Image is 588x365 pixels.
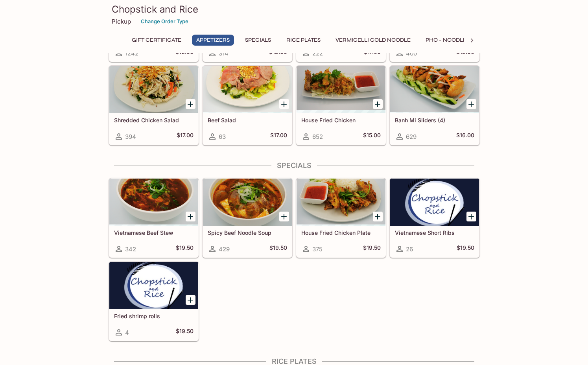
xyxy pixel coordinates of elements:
[406,50,417,57] span: 400
[114,117,194,124] h5: Shredded Chicken Salad
[373,212,383,221] button: Add House Fried Chicken Plate
[109,178,199,258] a: Vietnamese Beef Stew342$19.50
[109,66,199,145] a: Shredded Chicken Salad394$17.00
[279,212,289,221] button: Add Spicy Beef Noodle Soup
[208,117,287,124] h5: Beef Salad
[186,212,195,221] button: Add Vietnamese Beef Stew
[457,244,474,254] h5: $19.50
[456,132,474,141] h5: $16.00
[395,117,474,124] h5: Banh Mi Sliders (4)
[312,245,323,253] span: 375
[186,99,195,109] button: Add Shredded Chicken Salad
[125,50,138,57] span: 1242
[390,66,479,113] div: Banh Mi Sliders (4)
[363,244,381,254] h5: $19.50
[125,133,136,140] span: 394
[114,229,194,236] h5: Vietnamese Beef Stew
[466,99,476,109] button: Add Banh Mi Sliders (4)
[109,66,198,113] div: Shredded Chicken Salad
[203,179,292,226] div: Spicy Beef Noodle Soup
[296,178,386,258] a: House Fried Chicken Plate375$19.50
[301,229,381,236] h5: House Fried Chicken Plate
[390,66,479,145] a: Banh Mi Sliders (4)629$16.00
[109,262,199,341] a: Fried shrimp rolls4$19.50
[297,179,385,226] div: House Fried Chicken Plate
[175,48,194,58] h5: $12.00
[176,328,194,337] h5: $19.50
[373,99,383,109] button: Add House Fried Chicken
[312,133,323,140] span: 652
[331,35,415,46] button: Vermicelli Cold Noodle
[219,50,229,57] span: 314
[312,50,323,57] span: 222
[282,35,325,46] button: Rice Plates
[421,35,487,46] button: Pho - Noodle Soup
[406,133,417,140] span: 629
[208,229,287,236] h5: Spicy Beef Noodle Soup
[240,35,276,46] button: Specials
[270,132,287,141] h5: $17.00
[390,178,479,258] a: Vietnamese Short Ribs26$19.50
[137,15,192,28] button: Change Order Type
[406,245,413,253] span: 26
[109,262,198,309] div: Fried shrimp rolls
[279,99,289,109] button: Add Beef Salad
[114,313,194,319] h5: Fried shrimp rolls
[127,35,186,46] button: Gift Certificate
[301,117,381,124] h5: House Fried Chicken
[466,212,476,221] button: Add Vietnamese Short Ribs
[395,229,474,236] h5: Vietnamese Short Ribs
[109,161,480,170] h4: Specials
[186,295,195,305] button: Add Fried shrimp rolls
[363,132,381,141] h5: $15.00
[176,244,194,254] h5: $19.50
[109,179,198,226] div: Vietnamese Beef Stew
[125,329,129,336] span: 4
[203,178,292,258] a: Spicy Beef Noodle Soup429$19.50
[203,66,292,113] div: Beef Salad
[296,66,386,145] a: House Fried Chicken652$15.00
[269,244,287,254] h5: $19.50
[269,48,287,58] h5: $12.00
[112,18,131,25] p: Pickup
[125,245,136,253] span: 342
[364,48,381,58] h5: $17.00
[297,66,385,113] div: House Fried Chicken
[203,66,292,145] a: Beef Salad63$17.00
[112,3,477,15] h3: Chopstick and Rice
[177,132,194,141] h5: $17.00
[219,133,226,140] span: 63
[192,35,234,46] button: Appetizers
[390,179,479,226] div: Vietnamese Short Ribs
[219,245,230,253] span: 429
[456,48,474,58] h5: $12.00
